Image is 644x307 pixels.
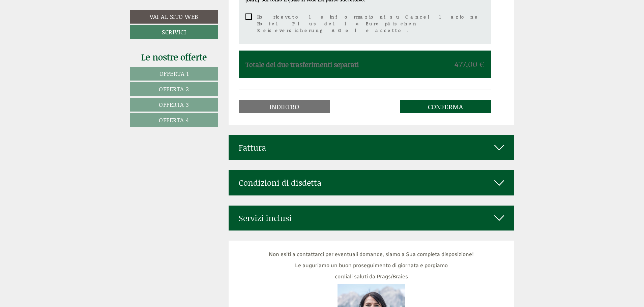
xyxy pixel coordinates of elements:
p: cordiali saluti da Prags/Braies [239,273,504,281]
a: Indietro [239,100,330,113]
div: Condizioni di disdetta [229,170,515,195]
a: Scrivici [130,25,218,39]
span: Ho ricevuto le informazioni su Cancellazione Hotel Plus della Europäischen Reiseversicherung AG e... [245,13,484,34]
a: Vai al sito web [130,10,218,24]
span: Offerta 2 [159,85,189,93]
div: Le nostre offerte [130,51,218,63]
span: Offerta 3 [159,100,189,109]
p: Le auguriamo un buon proseguimento di giornata e porgiamo [239,262,504,270]
a: Conferma [400,100,491,113]
span: 477,00 € [435,60,484,68]
div: Fattura [229,135,515,160]
p: Non esiti a contattarci per eventuali domande, siamo a Sua completa disposizione! [239,251,504,258]
span: Offerta 4 [159,116,189,124]
div: Servizi inclusi [229,206,515,231]
span: Totale dei due trasferimenti separati [245,60,435,68]
span: Offerta 1 [159,69,189,78]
